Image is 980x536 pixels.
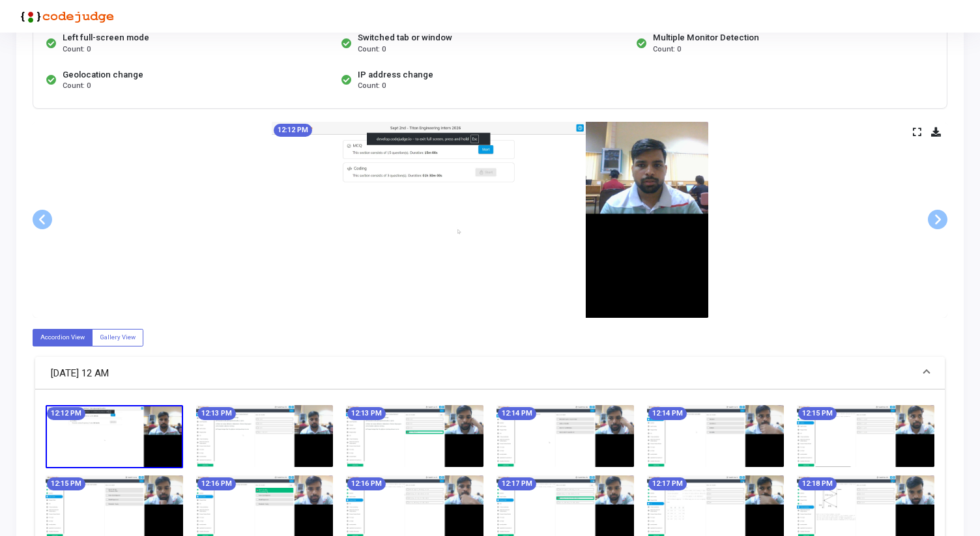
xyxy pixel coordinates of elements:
mat-chip: 12:16 PM [197,477,236,490]
div: Left full-screen mode [63,31,149,44]
img: screenshot-1756795487031.jpeg [647,405,785,467]
mat-chip: 12:14 PM [498,407,536,420]
img: screenshot-1756795516661.jpeg [797,405,934,467]
img: screenshot-1756795367027.jpeg [272,122,708,318]
mat-chip: 12:17 PM [648,477,687,490]
img: screenshot-1756795367027.jpeg [46,405,183,468]
img: screenshot-1756795396889.jpeg [196,405,334,467]
span: Count: 0 [653,44,681,55]
label: Accordion View [33,329,93,346]
img: screenshot-1756795427025.jpeg [346,405,483,467]
mat-panel-title: [DATE] 12 AM [51,366,914,381]
mat-chip: 12:15 PM [798,407,837,420]
mat-chip: 12:17 PM [498,477,536,490]
div: Multiple Monitor Detection [653,31,759,44]
mat-chip: 12:15 PM [47,477,85,490]
mat-chip: 12:13 PM [197,407,236,420]
mat-chip: 12:13 PM [347,407,386,420]
span: Count: 0 [358,81,386,92]
mat-chip: 12:12 PM [274,124,312,137]
img: screenshot-1756795457060.jpeg [497,405,634,467]
mat-chip: 12:12 PM [47,407,85,420]
mat-chip: 12:18 PM [798,477,837,490]
img: logo [16,3,114,29]
span: Count: 0 [63,81,91,92]
label: Gallery View [92,329,143,346]
span: Count: 0 [63,44,91,55]
mat-chip: 12:14 PM [648,407,687,420]
mat-chip: 12:16 PM [347,477,386,490]
div: IP address change [358,68,433,81]
div: Geolocation change [63,68,143,81]
div: Switched tab or window [358,31,452,44]
span: Count: 0 [358,44,386,55]
mat-expansion-panel-header: [DATE] 12 AM [35,357,945,389]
